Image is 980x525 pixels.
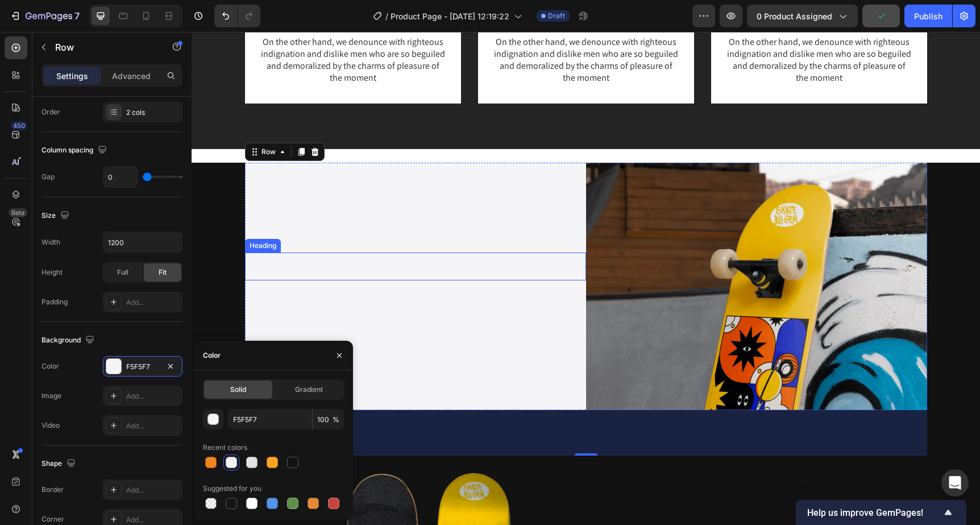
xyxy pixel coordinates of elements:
div: Add... [126,391,180,402]
input: Auto [103,232,182,253]
button: 7 [5,5,85,27]
img: gempages_481631331453764766-c5c636a4-e802-45a9-a5ed-93a4b9637f4b.webp [395,131,736,379]
div: Width [41,237,60,247]
iframe: Design area [192,32,980,525]
span: Full [117,267,128,278]
div: Size [41,208,72,224]
p: Row [55,40,152,54]
div: Add... [126,421,180,431]
span: % [333,415,339,425]
span: Fit [159,267,167,278]
p: Advanced [112,70,151,82]
div: Border [41,485,64,495]
div: Add... [126,515,180,525]
div: Publish [914,10,942,22]
div: Undo/Redo [214,5,260,27]
div: Beta [9,208,27,217]
div: Suggested for you [203,483,261,494]
div: Order [41,107,60,117]
button: Show survey - Help us improve GemPages! [807,506,955,519]
span: Gradient [295,385,323,395]
div: Color [203,350,221,361]
div: Padding [41,297,68,307]
div: Open Intercom Messenger [941,469,969,497]
span: Help us improve GemPages! [807,507,941,518]
button: 0 product assigned [747,5,858,27]
div: Row [68,115,86,125]
div: Background [41,333,97,348]
div: Video [41,420,60,431]
span: / [385,10,388,22]
div: F5F5F7 [126,362,159,372]
div: 450 [11,121,27,130]
input: Eg: FFFFFF [228,409,312,429]
div: Recent colors [203,443,247,453]
span: Solid [230,385,246,395]
p: 7 [74,9,80,23]
div: Image [41,391,61,401]
div: Add... [126,485,180,495]
div: Add... [126,297,180,308]
div: Column spacing [41,143,109,158]
span: Product Page - [DATE] 12:19:22 [391,10,509,22]
div: Shape [41,456,78,472]
span: 0 product assigned [757,10,832,22]
button: Publish [904,5,952,27]
div: Gap [41,172,55,182]
p: Settings [56,70,88,82]
div: 2 cols [126,108,180,118]
div: Color [41,361,59,371]
div: Height [41,267,63,278]
div: Corner [41,514,64,524]
span: Draft [548,11,565,21]
input: Auto [103,167,138,187]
